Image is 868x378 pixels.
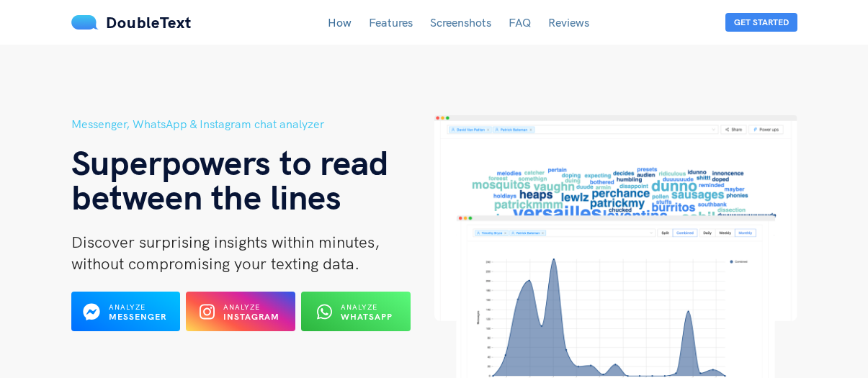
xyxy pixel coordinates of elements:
a: Screenshots [430,15,491,30]
h5: Messenger, WhatsApp & Instagram chat analyzer [71,115,434,133]
a: Analyze WhatsApp [301,310,411,323]
button: Analyze WhatsApp [301,292,411,331]
span: Analyze [223,302,260,312]
a: Features [369,15,413,30]
a: How [328,15,352,30]
img: mS3x8y1f88AAAAABJRU5ErkJggg== [71,15,99,30]
button: Analyze Instagram [186,292,295,331]
a: DoubleText [71,12,192,32]
a: Analyze Messenger [71,310,181,323]
a: Reviews [548,15,589,30]
span: DoubleText [106,12,192,32]
a: FAQ [509,15,531,30]
span: Analyze [341,302,377,312]
span: Superpowers to read [71,140,389,184]
b: WhatsApp [341,311,393,322]
button: Get Started [725,13,797,32]
b: Instagram [223,311,279,322]
a: Analyze Instagram [186,310,295,323]
span: Analyze [109,302,146,312]
span: Discover surprising insights within minutes, [71,232,380,252]
span: between the lines [71,175,341,218]
span: without compromising your texting data. [71,253,359,274]
b: Messenger [109,311,166,322]
button: Analyze Messenger [71,292,181,331]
